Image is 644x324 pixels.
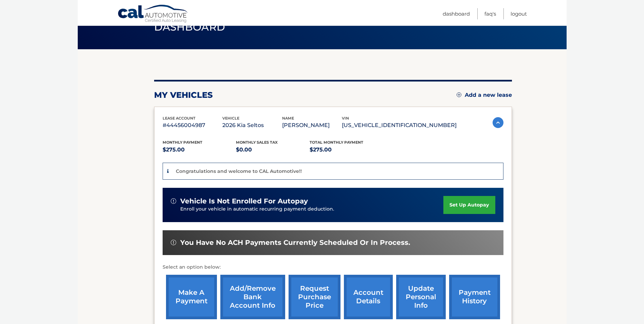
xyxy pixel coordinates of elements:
p: #44456004987 [163,121,222,130]
img: add.svg [457,92,461,97]
span: Monthly sales Tax [236,140,278,145]
p: [PERSON_NAME] [282,121,342,130]
a: FAQ's [484,8,496,19]
a: request purchase price [289,275,341,319]
a: Dashboard [443,8,470,19]
a: account details [344,275,393,319]
span: vehicle [222,116,239,121]
span: lease account [163,116,196,121]
a: Logout [511,8,527,19]
p: Enroll your vehicle in automatic recurring payment deduction. [180,205,444,213]
p: [US_VEHICLE_IDENTIFICATION_NUMBER] [342,121,457,130]
p: $275.00 [163,145,236,155]
span: Total Monthly Payment [310,140,363,145]
span: name [282,116,294,121]
p: Select an option below: [163,263,503,271]
h2: my vehicles [154,90,213,100]
a: set up autopay [443,196,495,214]
a: update personal info [396,275,446,319]
p: 2026 Kia Seltos [222,121,282,130]
span: vin [342,116,349,121]
img: alert-white.svg [171,240,176,245]
span: Dashboard [154,21,225,33]
span: Monthly Payment [163,140,202,145]
a: Add/Remove bank account info [220,275,285,319]
a: Add a new lease [457,92,512,98]
span: vehicle is not enrolled for autopay [180,197,308,205]
span: You have no ACH payments currently scheduled or in process. [180,238,410,247]
img: accordion-active.svg [493,117,503,128]
a: payment history [449,275,500,319]
img: alert-white.svg [171,198,176,204]
p: Congratulations and welcome to CAL Automotive!! [176,168,302,174]
a: make a payment [166,275,217,319]
p: $275.00 [310,145,383,155]
a: Cal Automotive [117,4,189,24]
p: $0.00 [236,145,310,155]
